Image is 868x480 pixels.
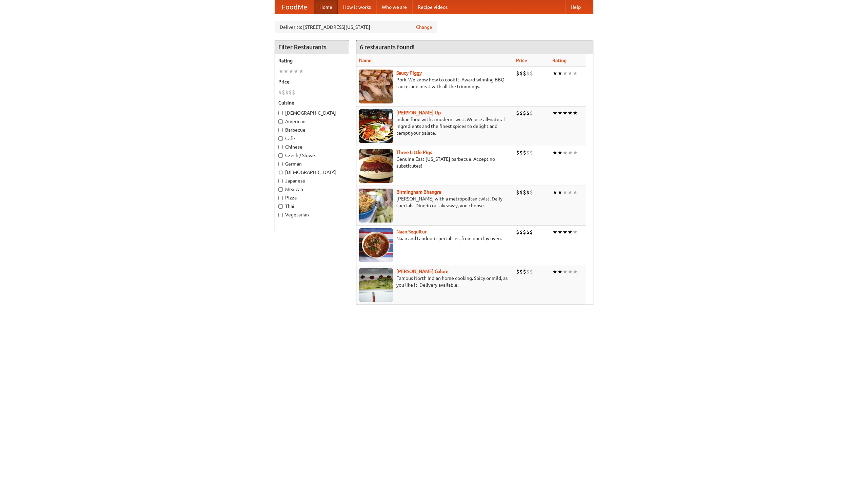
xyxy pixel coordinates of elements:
[359,189,393,223] img: bhangra.jpg
[289,89,292,96] li: $
[552,58,567,63] a: Rating
[519,228,523,236] li: $
[526,268,530,275] li: $
[563,228,568,236] li: ★
[573,70,578,77] li: ★
[552,228,557,236] li: ★
[278,170,283,175] input: [DEMOGRAPHIC_DATA]
[283,68,289,75] li: ★
[278,211,346,218] label: Vegetarian
[360,44,415,50] ng-pluralize: 6 restaurants found!
[278,119,283,124] input: American
[278,203,346,210] label: Thai
[278,186,346,193] label: Mexican
[519,189,523,196] li: $
[359,70,393,103] img: saucy.jpg
[359,228,393,262] img: naansequitur.jpg
[516,58,527,63] a: Price
[523,109,526,117] li: $
[278,110,346,116] label: [DEMOGRAPHIC_DATA]
[516,189,519,196] li: $
[278,89,282,96] li: $
[557,228,563,236] li: ★
[396,229,427,234] a: Naan Sequitur
[278,169,346,176] label: [DEMOGRAPHIC_DATA]
[275,0,314,14] a: FoodMe
[526,109,530,117] li: $
[314,0,338,14] a: Home
[568,149,573,156] li: ★
[519,149,523,156] li: $
[530,228,533,236] li: $
[278,145,283,149] input: Chinese
[278,128,283,132] input: Barbecue
[278,143,346,150] label: Chinese
[523,70,526,77] li: $
[519,268,523,275] li: $
[282,89,285,96] li: $
[526,70,530,77] li: $
[396,269,449,274] b: [PERSON_NAME] Galore
[516,268,519,275] li: $
[275,21,437,33] div: Deliver to: [STREET_ADDRESS][US_STATE]
[416,24,432,31] a: Change
[278,111,283,115] input: [DEMOGRAPHIC_DATA]
[516,70,519,77] li: $
[278,177,346,184] label: Japanese
[278,99,346,106] h5: Cuisine
[565,0,586,14] a: Help
[573,149,578,156] li: ★
[563,189,568,196] li: ★
[278,127,346,133] label: Barbecue
[530,268,533,275] li: $
[530,70,533,77] li: $
[557,149,563,156] li: ★
[278,153,283,158] input: Czech / Slovak
[530,149,533,156] li: $
[278,213,283,217] input: Vegetarian
[519,70,523,77] li: $
[278,78,346,85] h5: Price
[557,109,563,117] li: ★
[396,150,432,155] a: Three Little Pigs
[396,70,422,76] a: Saucy Piggy
[396,110,441,115] a: [PERSON_NAME] Up
[530,109,533,117] li: $
[573,268,578,275] li: ★
[278,136,283,141] input: Cafe
[338,0,376,14] a: How it works
[563,70,568,77] li: ★
[359,156,511,169] p: Genuine East [US_STATE] barbecue. Accept no substitutes!
[526,149,530,156] li: $
[278,152,346,159] label: Czech / Slovak
[359,76,511,90] p: Pork. We know how to cook it. Award-winning BBQ sauce, and meat with all the trimmings.
[299,68,304,75] li: ★
[523,189,526,196] li: $
[573,228,578,236] li: ★
[568,109,573,117] li: ★
[278,68,283,75] li: ★
[278,179,283,183] input: Japanese
[568,70,573,77] li: ★
[278,135,346,142] label: Cafe
[552,149,557,156] li: ★
[396,189,441,195] a: Birmingham Bhangra
[557,189,563,196] li: ★
[523,149,526,156] li: $
[359,58,372,63] a: Name
[523,228,526,236] li: $
[568,189,573,196] li: ★
[359,235,511,242] p: Naan and tandoori specialties, from our clay oven.
[526,189,530,196] li: $
[557,70,563,77] li: ★
[278,204,283,209] input: Thai
[573,109,578,117] li: ★
[359,149,393,183] img: littlepigs.jpg
[278,160,346,167] label: German
[278,194,346,201] label: Pizza
[526,228,530,236] li: $
[563,109,568,117] li: ★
